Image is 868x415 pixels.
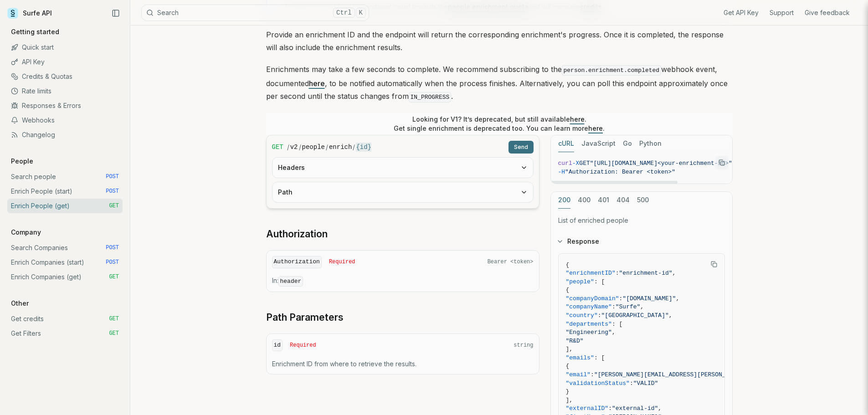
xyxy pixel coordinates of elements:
a: here [309,79,325,88]
button: 404 [616,192,630,209]
span: : [ [594,278,605,285]
span: / [287,143,289,152]
a: Search people POST [7,169,123,184]
span: POST [106,259,119,266]
button: Headers [272,158,533,178]
a: Path Parameters [266,311,344,324]
a: Credits & Quotas [7,69,123,84]
span: : [616,270,619,277]
button: 400 [578,192,591,209]
a: Responses & Errors [7,98,123,113]
a: Rate limits [7,84,123,98]
a: Enrich People (start) POST [7,184,123,199]
button: JavaScript [581,135,616,152]
span: : [ [594,354,605,361]
span: "enrichment-id" [619,270,673,277]
a: Enrich Companies (start) POST [7,255,123,270]
span: : [ [612,321,622,328]
a: Get Filters GET [7,326,123,341]
code: enrich [329,143,352,152]
span: , [640,303,644,310]
p: Enrichments may take a few seconds to complete. We recommend subscribing to the webhook event, do... [266,63,733,104]
span: ], [566,397,573,404]
span: POST [106,188,119,195]
span: : [598,312,601,319]
span: "[GEOGRAPHIC_DATA]" [601,312,669,319]
a: Get credits GET [7,312,123,326]
span: Required [329,258,355,266]
a: Webhooks [7,113,123,128]
button: Collapse Sidebar [109,6,123,20]
span: Required [290,342,316,349]
a: Support [770,8,794,17]
p: In: [272,276,534,286]
span: -X [572,160,580,167]
a: API Key [7,55,123,69]
p: People [7,157,37,166]
span: : [619,295,623,302]
a: Give feedback [805,8,850,17]
code: Authorization [272,256,322,268]
p: Getting started [7,27,63,36]
code: IN_PROGRESS [409,92,452,102]
button: Send [508,141,534,154]
span: GET [579,160,590,167]
span: : [591,371,594,378]
span: curl [558,160,572,167]
span: "[PERSON_NAME][EMAIL_ADDRESS][PERSON_NAME][DOMAIN_NAME]" [594,371,793,378]
span: "R&D" [566,338,584,344]
span: : [608,405,612,412]
p: Enrichment ID from where to retrieve the results. [272,359,534,369]
span: "email" [566,371,591,378]
span: GET [109,202,119,210]
span: "VALID" [633,380,658,387]
kbd: K [356,8,366,18]
a: Search Companies POST [7,241,123,255]
span: , [658,405,662,412]
span: } [566,388,570,395]
span: / [299,143,301,152]
button: Python [639,135,662,152]
span: : [612,303,616,310]
a: here [588,124,603,132]
button: 500 [637,192,649,209]
button: Path [272,182,533,202]
span: Bearer <token> [488,258,534,266]
span: / [353,143,355,152]
a: Changelog [7,128,123,142]
p: Looking for V1? It’s deprecated, but still available . Get single enrichment is deprecated too. Y... [394,115,605,133]
code: id [272,339,283,352]
span: , [673,270,676,277]
kbd: Ctrl [333,8,355,18]
span: "departments" [566,321,612,328]
span: POST [106,244,119,251]
a: Quick start [7,40,123,55]
p: Company [7,228,45,237]
a: here [570,115,585,123]
span: GET [109,273,119,281]
span: , [612,329,616,336]
span: POST [106,173,119,180]
code: {id} [356,143,371,152]
span: ], [566,346,573,353]
span: "Authorization: Bearer <token>" [565,169,675,175]
p: Other [7,299,32,308]
span: { [566,363,570,369]
button: Response [551,230,732,253]
a: Enrich People (get) GET [7,199,123,213]
button: Go [623,135,632,152]
a: Surfe API [7,6,52,20]
span: "Surfe" [616,303,641,310]
span: { [566,261,570,268]
span: "enrichmentID" [566,270,616,277]
span: "companyDomain" [566,295,619,302]
span: "country" [566,312,598,319]
p: Provide an enrichment ID and the endpoint will return the corresponding enrichment's progress. On... [266,28,733,54]
span: "people" [566,278,594,285]
span: "validationStatus" [566,380,630,387]
span: / [326,143,328,152]
a: Authorization [266,228,328,241]
a: Enrich Companies (get) GET [7,270,123,284]
span: "externalID" [566,405,609,412]
button: 401 [598,192,609,209]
